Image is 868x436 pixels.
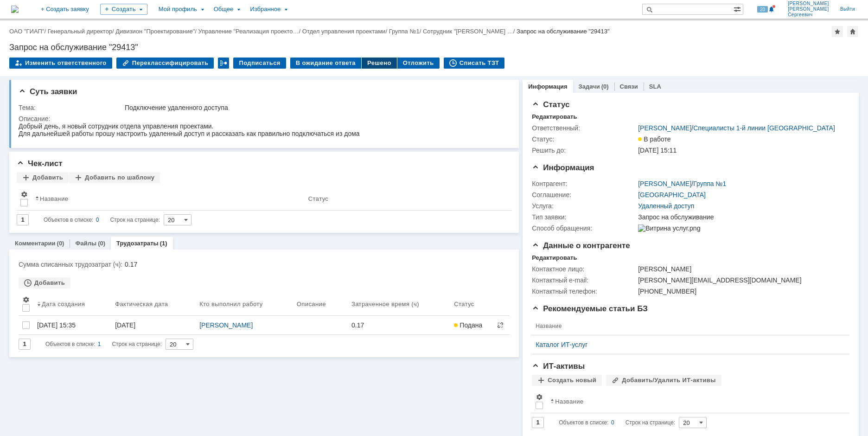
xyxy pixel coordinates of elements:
div: Редактировать [532,113,577,121]
span: 20 [757,6,768,13]
a: Перейти на домашнюю страницу [11,6,19,13]
a: 0.17 [348,316,450,334]
div: Название [555,398,583,405]
div: Добавить в избранное [832,26,843,37]
div: [DATE] [115,321,192,329]
div: / [198,28,302,35]
a: Трудозатраты [116,240,159,247]
div: Тема: [19,104,123,111]
div: [PERSON_NAME] [638,265,844,273]
div: Редактировать [532,254,577,262]
div: Работа с массовостью [218,58,229,69]
div: Дата создания [42,301,85,308]
span: Чек-лист [17,159,63,168]
a: SLA [649,83,661,90]
th: Название [547,390,842,413]
span: Информация [532,163,594,172]
th: Фактическая дата [111,292,196,316]
span: Объектов в списке: [559,419,608,426]
span: [DATE] 15:11 [638,147,677,154]
a: Специалисты 1-й линии [GEOGRAPHIC_DATA] [693,124,835,132]
a: Отдел управления проектами [302,28,386,35]
div: / [423,28,517,35]
a: Дивизион "Проектирование" [115,28,195,35]
span: Настройки [536,393,543,401]
div: Услуга: [532,202,636,210]
span: Расширенный поиск [734,4,743,13]
a: Задачи [579,83,600,90]
div: 0 [96,214,99,225]
a: ОАО "ГИАП" [9,28,44,35]
span: [PERSON_NAME] [788,1,829,6]
div: Описание [297,301,326,308]
span: Объектов в списке: [45,341,95,347]
a: Информация [528,83,567,90]
div: Статус [454,301,474,308]
div: Способ обращения: [532,224,636,232]
a: [PERSON_NAME] [638,124,691,132]
th: Кто выполнил работу [196,292,293,316]
div: / [638,180,726,187]
div: Статус: [532,135,636,143]
div: Запрос на обслуживание [638,213,844,221]
div: / [389,28,423,35]
div: / [115,28,198,35]
span: Рекомендуемые статьи БЗ [532,304,648,313]
span: Настройки [20,191,28,198]
div: 0.17 [125,261,503,268]
i: Строк на странице: [44,214,160,225]
th: Статус [305,187,504,211]
div: Соглашение: [532,191,636,199]
div: Создать [100,4,147,15]
div: Контактный телефон: [532,288,636,295]
div: Запрос на обслуживание "29413" [9,43,859,52]
a: Каталог ИТ-услуг [536,341,838,348]
th: Название [32,187,305,211]
a: Управление "Реализация проекто… [198,28,299,35]
div: Решить до: [532,147,636,154]
th: Дата создания [33,292,111,316]
span: Разорвать связь [497,321,504,329]
span: Объектов в списке: [44,217,93,223]
span: Данные о контрагенте [532,241,630,250]
span: Подана [454,321,482,329]
a: Сотрудник "[PERSON_NAME] … [423,28,513,35]
div: Контактное лицо: [532,265,636,273]
div: [DATE] 15:35 [37,321,76,329]
div: Название [40,195,68,202]
a: [DATE] 15:35 [33,316,111,334]
div: 0.17 [351,321,447,329]
a: Удаленный доступ [638,202,694,210]
div: Контрагент: [532,180,636,187]
div: [PHONE_NUMBER] [638,288,844,295]
th: Статус [450,292,495,316]
span: Статус [532,100,569,109]
div: / [302,28,389,35]
div: Фактическая дата [115,301,168,308]
span: В работе [638,135,670,143]
div: / [9,28,48,35]
span: Настройки [22,296,30,303]
div: Сделать домашней страницей [847,26,858,37]
a: Группа №1 [693,180,726,187]
a: Связи [620,83,638,90]
div: Подключение удаленного доступа [125,104,505,111]
img: Витрина услуг.png [638,224,700,232]
a: [PERSON_NAME] [638,180,691,187]
a: [DATE] [111,316,196,334]
div: (0) [98,240,105,247]
span: [PERSON_NAME] [788,6,829,12]
div: (0) [57,240,64,247]
a: Подана [450,316,495,334]
a: Группа №1 [389,28,420,35]
span: Сергеевич [788,12,829,18]
a: Генеральный директор [48,28,112,35]
span: Суть заявки [19,87,77,96]
th: Затраченное время (ч) [348,292,450,316]
div: / [48,28,116,35]
a: Комментарии [15,240,56,247]
div: Ответственный: [532,124,636,132]
a: Файлы [75,240,96,247]
div: / [638,124,835,132]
